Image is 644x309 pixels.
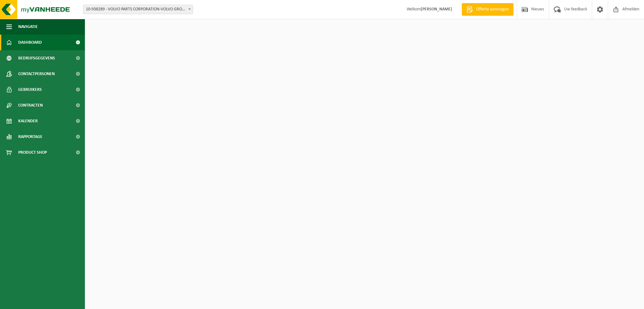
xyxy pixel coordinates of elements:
span: 10-938289 - VOLVO PARTS CORPORATION-VOLVO GROUP/CVA - 9041 OOSTAKKER, SMALLEHEERWEG 31 [83,5,193,14]
span: Dashboard [18,35,42,50]
span: 10-938289 - VOLVO PARTS CORPORATION-VOLVO GROUP/CVA - 9041 OOSTAKKER, SMALLEHEERWEG 31 [83,5,193,14]
span: Navigatie [18,19,38,35]
a: Offerte aanvragen [462,3,514,16]
span: Rapportage [18,129,42,145]
span: Offerte aanvragen [475,6,510,13]
span: Gebruikers [18,82,42,97]
span: Kalender [18,113,38,129]
strong: [PERSON_NAME] [421,7,452,12]
span: Contactpersonen [18,66,55,82]
span: Contracten [18,97,43,113]
span: Bedrijfsgegevens [18,50,55,66]
span: Product Shop [18,145,47,160]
